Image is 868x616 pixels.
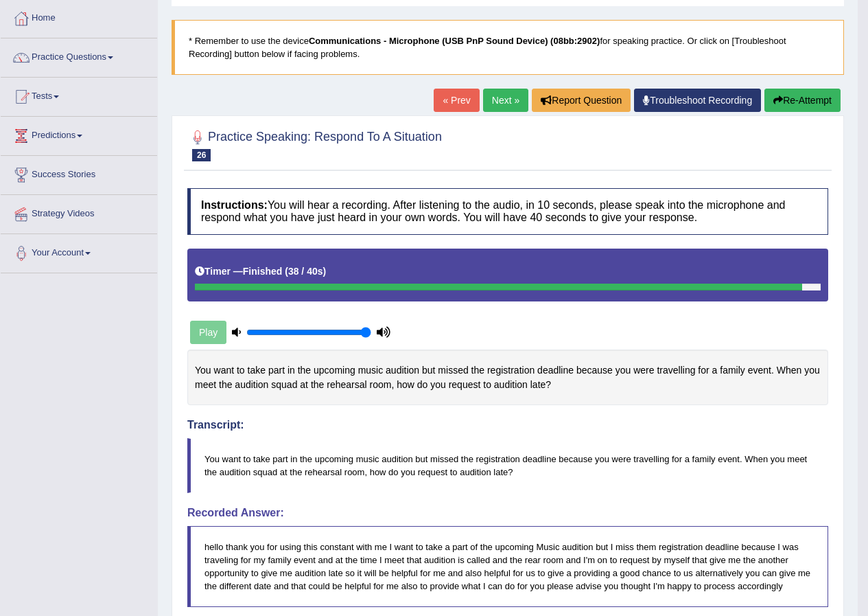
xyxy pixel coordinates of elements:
button: Re-Attempt [764,89,841,112]
h5: Timer — [195,266,326,277]
button: Report Question [532,89,631,112]
a: Practice Questions [1,38,157,73]
b: ) [323,266,327,277]
blockquote: * Remember to use the device for speaking practice. Or click on [Troubleshoot Recording] button b... [172,20,844,75]
a: Strategy Videos [1,195,157,229]
b: Finished [243,266,283,277]
a: Success Stories [1,156,157,190]
b: 38 / 40s [288,266,323,277]
a: Predictions [1,117,157,151]
div: You want to take part in the upcoming music audition but missed the registration deadline because... [187,350,828,405]
a: Your Account [1,234,157,269]
b: Communications - Microphone (USB PnP Sound Device) (08bb:2902) [309,36,600,46]
h2: Practice Speaking: Respond To A Situation [187,127,442,161]
h4: You will hear a recording. After listening to the audio, in 10 seconds, please speak into the mic... [187,188,828,234]
b: Instructions: [201,199,268,211]
a: Troubleshoot Recording [634,89,761,112]
blockquote: You want to take part in the upcoming music audition but missed the registration deadline because... [187,438,828,493]
b: ( [285,266,288,277]
span: 26 [192,149,211,161]
a: « Prev [434,89,479,112]
blockquote: hello thank you for using this constant with me I want to take a part of the upcoming Music audit... [187,526,828,607]
a: Next » [483,89,528,112]
h4: Recorded Answer: [187,507,828,519]
a: Tests [1,78,157,112]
